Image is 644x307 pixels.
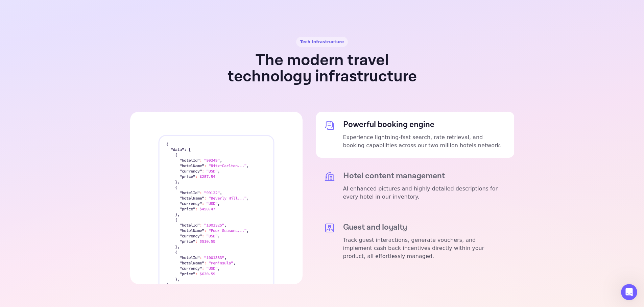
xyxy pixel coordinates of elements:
[621,284,637,300] iframe: Intercom live chat
[343,133,506,150] p: Experience lightning-fast search, rate retrieval, and booking capabilities across our two million...
[343,171,506,181] h5: Hotel content management
[219,52,425,85] h1: The modern travel technology infrastructure
[343,236,506,260] p: Track guest interactions, generate vouchers, and implement cash back incentives directly within y...
[296,37,348,47] div: Tech Infrastructure
[343,185,506,201] p: AI enhanced pictures and highly detailed descriptions for every hotel in our inventory.
[130,112,303,284] img: Advantage
[343,223,506,232] h5: Guest and loyalty
[343,120,506,129] h5: Powerful booking engine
